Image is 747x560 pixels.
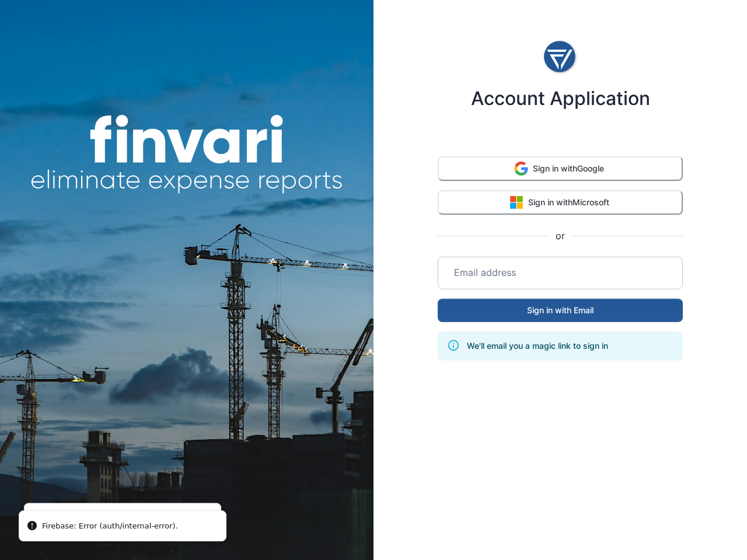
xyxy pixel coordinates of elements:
img: finvari headline [30,115,343,194]
button: Sign in withMicrosoft [438,190,683,215]
div: We'll email you a magic link to sign in [467,335,608,357]
span: or [550,229,570,243]
div: Firebase: Error (auth/internal-error). [42,520,178,532]
button: Sign in with Email [438,299,683,322]
button: Sign in withGoogle [438,156,683,181]
h4: Account Application [471,87,650,110]
img: logo [543,36,578,78]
